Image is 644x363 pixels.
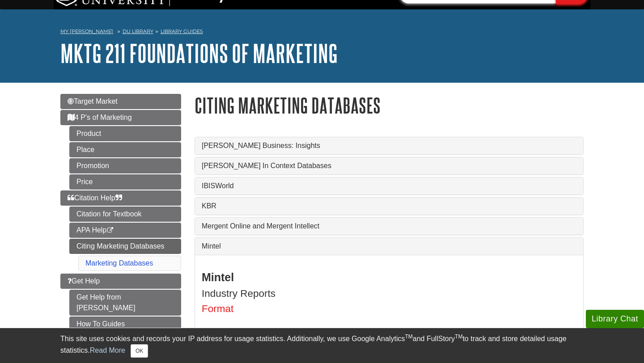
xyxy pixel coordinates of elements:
[202,162,576,170] a: [PERSON_NAME] In Context Databases
[69,239,181,254] a: Citing Marketing Databases
[85,259,153,267] a: Marketing Databases
[60,94,181,348] div: Guide Page Menu
[69,207,181,222] a: Citation for Textbook
[60,39,338,67] a: MKTG 211 Foundations of Marketing
[455,333,462,340] sup: TM
[123,28,153,34] a: DU Library
[202,288,576,300] h4: Industry Reports
[60,25,584,40] nav: breadcrumb
[69,158,181,173] a: Promotion
[195,94,584,117] h1: Citing Marketing Databases
[69,290,181,316] a: Get Help from [PERSON_NAME]
[68,97,118,105] span: Target Market
[202,242,576,250] a: Mintel
[202,182,576,190] a: IBISWorld
[60,274,181,289] a: Get Help
[69,317,181,332] a: How To Guides
[60,190,181,206] a: Citation Help
[202,222,576,230] a: Mergent Online and Mergent Intellect
[202,304,576,315] h4: Format
[202,202,576,210] a: KBR
[68,277,100,285] span: Get Help
[69,142,181,157] a: Place
[69,174,181,190] a: Price
[405,333,412,340] sup: TM
[69,126,181,141] a: Product
[90,346,125,354] a: Read More
[586,310,644,328] button: Library Chat
[60,110,181,125] a: 4 P's of Marketing
[202,142,576,150] a: [PERSON_NAME] Business: Insights
[68,114,132,121] span: 4 P's of Marketing
[131,344,148,358] button: Close
[60,28,113,35] a: My [PERSON_NAME]
[60,94,181,109] a: Target Market
[68,194,122,202] span: Citation Help
[202,271,234,283] strong: Mintel
[69,223,181,238] a: APA Help
[161,28,203,34] a: Library Guides
[60,333,584,358] div: This site uses cookies and records your IP address for usage statistics. Additionally, we use Goo...
[106,228,114,233] i: This link opens in a new window
[510,327,533,337] i: Mintel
